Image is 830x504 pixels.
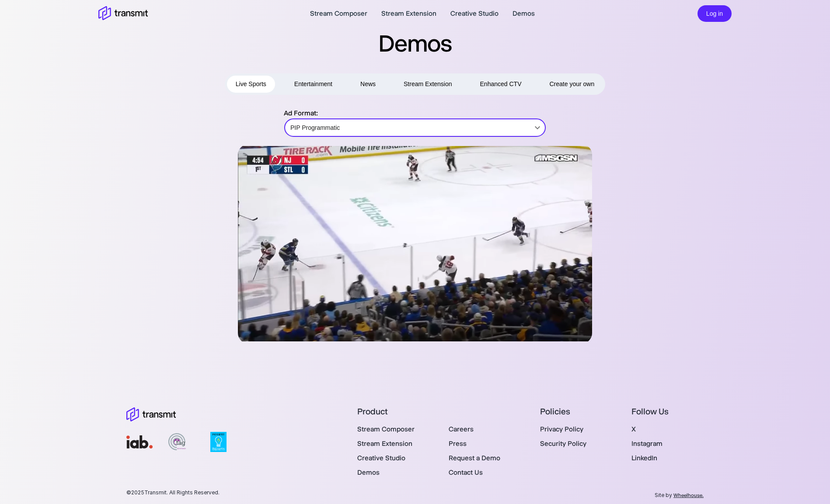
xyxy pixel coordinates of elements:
div: Follow Us [631,407,704,421]
a: Careers [449,425,474,433]
a: Wheelhouse. [673,492,704,498]
a: Creative Studio [450,8,499,19]
button: Log in [697,5,732,22]
span: © 2025 Transmit. All Rights Reserved. [126,489,220,501]
a: Privacy Policy [540,425,583,433]
img: Tag Registered [168,433,186,450]
a: Demos [357,468,380,476]
a: Contact Us [449,468,483,476]
a: Security Policy [540,439,586,448]
div: PIP Programmatic [284,115,546,140]
h2: Demos [79,28,751,59]
a: Stream Composer [310,8,367,19]
a: Stream Extension [357,439,412,448]
a: Press [449,439,467,448]
img: Fast Company Most Innovative Companies 2022 [210,432,227,452]
div: Product [357,407,521,421]
span: Create your own [549,79,594,90]
a: Instagram [631,439,663,448]
a: Demos [513,8,535,19]
button: Entertainment [286,76,341,93]
span: Site by [655,489,704,501]
button: Create your own [541,76,603,93]
button: Stream Extension [395,76,461,93]
div: Policies [540,407,612,421]
a: Log in [697,9,732,17]
a: LinkedIn [631,454,657,462]
img: iab Member [126,435,153,448]
button: Enhanced CTV [471,76,530,93]
a: X [631,425,636,433]
a: Stream Extension [381,8,436,19]
button: News [352,76,384,93]
a: Creative Studio [357,454,405,462]
button: Live Sports [227,76,275,93]
p: Ad Format: [284,108,546,118]
a: Stream Composer [357,425,415,433]
a: Request a Demo [449,454,500,462]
